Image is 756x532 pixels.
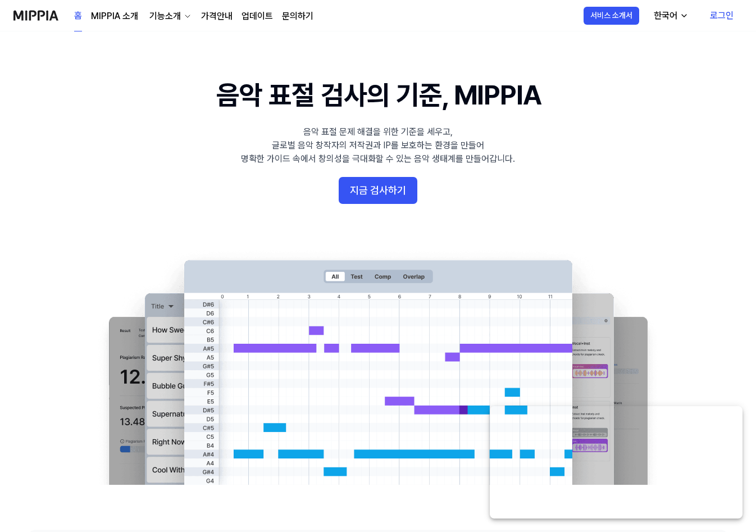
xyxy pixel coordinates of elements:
[242,10,273,23] a: 업데이트
[652,9,680,22] div: 한국어
[86,249,670,485] img: main Image
[241,125,515,166] div: 음악 표절 문제 해결을 위한 기준을 세우고, 글로벌 음악 창작자의 저작권과 IP를 보호하는 환경을 만들어 명확한 가이드 속에서 창의성을 극대화할 수 있는 음악 생태계를 만들어...
[201,10,233,23] a: 가격안내
[91,10,138,23] a: MIPPIA 소개
[645,4,695,27] button: 한국어
[147,10,192,23] button: 기능소개
[584,7,639,25] button: 서비스 소개서
[74,1,82,31] a: 홈
[147,10,183,23] div: 기능소개
[216,76,540,114] h1: 음악 표절 검사의 기준, MIPPIA
[339,177,417,204] button: 지금 검사하기
[282,10,313,23] a: 문의하기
